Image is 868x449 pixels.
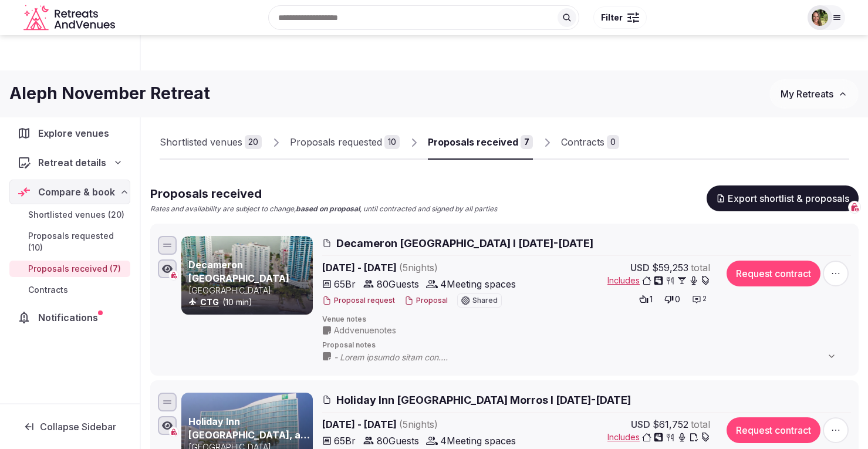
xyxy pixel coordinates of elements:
[38,156,106,170] span: Retreat details
[23,5,117,31] a: Visit the homepage
[636,291,656,308] button: 1
[9,228,130,256] a: Proposals requested (10)
[404,296,448,306] button: Proposal
[334,277,356,291] span: 65 Br
[336,236,593,251] span: Decameron [GEOGRAPHIC_DATA] I [DATE]-[DATE]
[150,204,497,214] p: Rates and availability are subject to change, , until contracted and signed by all parties
[702,294,707,304] span: 2
[440,434,516,448] span: 4 Meeting spaces
[9,207,130,223] a: Shortlisted venues (20)
[601,12,623,23] span: Filter
[9,282,130,298] a: Contracts
[652,261,688,275] span: $59,253
[160,135,242,149] div: Shortlisted venues
[630,261,650,275] span: USD
[290,135,382,149] div: Proposals requested
[334,352,848,363] span: - Lorem ipsumdo sitam con. - Adipi elits-do eius 62.20tem - Incid utlab-etd magn 91.43ali. - Enim...
[290,126,400,160] a: Proposals requested10
[9,121,130,146] a: Explore venues
[727,261,820,286] button: Request contract
[9,82,210,105] h1: Aleph November Retreat
[472,297,498,304] span: Shared
[428,126,533,160] a: Proposals received7
[9,414,130,440] button: Collapse Sidebar
[38,126,114,140] span: Explore venues
[593,6,647,29] button: Filter
[38,310,103,325] span: Notifications
[322,261,529,275] span: [DATE] - [DATE]
[399,262,438,274] span: ( 5 night s )
[707,185,859,211] button: Export shortlist & proposals
[28,230,126,254] span: Proposals requested (10)
[322,340,851,350] span: Proposal notes
[607,135,619,149] div: 0
[336,393,631,407] span: Holiday Inn [GEOGRAPHIC_DATA] Morros I [DATE]-[DATE]
[428,135,518,149] div: Proposals received
[322,417,529,431] span: [DATE] - [DATE]
[334,325,396,336] span: Add venue notes
[781,88,833,100] span: My Retreats
[322,296,395,306] button: Proposal request
[9,305,130,330] a: Notifications
[675,293,680,305] span: 0
[653,417,688,431] span: $61,752
[188,259,289,283] a: Decameron [GEOGRAPHIC_DATA]
[150,185,497,202] h2: Proposals received
[769,79,859,109] button: My Retreats
[384,135,400,149] div: 10
[334,434,356,448] span: 65 Br
[9,261,130,277] a: Proposals received (7)
[322,315,851,325] span: Venue notes
[188,296,310,308] div: (10 min)
[200,297,219,307] a: CTG
[631,417,650,431] span: USD
[607,431,710,443] button: Includes
[377,434,419,448] span: 80 Guests
[727,417,820,443] button: Request contract
[40,421,116,433] span: Collapse Sidebar
[650,293,653,305] span: 1
[521,135,533,149] div: 7
[561,126,619,160] a: Contracts0
[691,261,710,275] span: total
[812,9,828,26] img: Shay Tippie
[691,417,710,431] span: total
[28,263,121,275] span: Proposals received (7)
[200,296,219,308] button: CTG
[661,291,684,308] button: 0
[440,277,516,291] span: 4 Meeting spaces
[377,277,419,291] span: 80 Guests
[188,285,310,296] p: [GEOGRAPHIC_DATA]
[561,135,604,149] div: Contracts
[28,284,68,296] span: Contracts
[160,126,262,160] a: Shortlisted venues20
[23,5,117,31] svg: Retreats and Venues company logo
[607,275,710,286] button: Includes
[38,185,115,199] span: Compare & book
[28,209,124,221] span: Shortlisted venues (20)
[399,418,438,430] span: ( 5 night s )
[245,135,262,149] div: 20
[296,204,360,213] strong: based on proposal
